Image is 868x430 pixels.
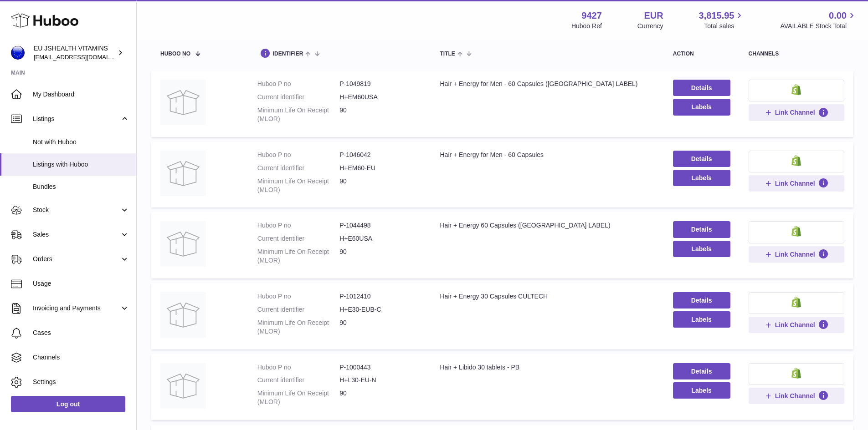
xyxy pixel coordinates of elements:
[339,106,421,123] dd: 90
[704,22,745,30] span: Total sales
[780,22,857,30] span: AVAILABLE Stock Total
[33,230,120,239] span: Sales
[33,304,120,313] span: Invoicing and Payments
[33,353,129,362] span: Channels
[257,248,339,265] dt: Minimum Life On Receipt (MLOR)
[257,305,339,314] dt: Current identifier
[160,51,190,57] span: Huboo no
[791,297,801,308] img: shopify-small.png
[33,255,120,263] span: Orders
[33,378,129,386] span: Settings
[791,226,801,237] img: shopify-small.png
[571,22,602,30] div: Huboo Ref
[257,221,339,230] dt: Huboo P no
[644,10,663,22] strong: EUR
[673,99,730,115] button: Labels
[775,250,815,258] span: Link Channel
[673,363,730,379] a: Details
[33,160,129,169] span: Listings with Huboo
[257,106,339,123] dt: Minimum Life On Receipt (MLOR)
[34,53,134,61] span: [EMAIL_ADDRESS][DOMAIN_NAME]
[673,292,730,309] a: Details
[791,84,801,95] img: shopify-small.png
[34,44,116,61] div: EU JSHEALTH VITAMINS
[440,363,654,372] div: Hair + Libido 30 tablets - PB
[257,376,339,384] dt: Current identifier
[699,10,745,30] a: 3,815.95 Total sales
[775,321,815,329] span: Link Channel
[791,155,801,166] img: shopify-small.png
[673,311,730,328] button: Labels
[339,248,421,265] dd: 90
[749,246,844,263] button: Link Channel
[780,10,857,30] a: 0.00 AVAILABLE Stock Total
[673,382,730,399] button: Labels
[699,10,734,22] span: 3,815.95
[339,363,421,372] dd: P-1000443
[160,363,206,409] img: Hair + Libido 30 tablets - PB
[749,104,844,121] button: Link Channel
[791,368,801,379] img: shopify-small.png
[33,182,129,191] span: Bundles
[775,179,815,187] span: Link Channel
[257,292,339,301] dt: Huboo P no
[673,170,730,186] button: Labels
[440,221,654,230] div: Hair + Energy 60 Capsules ([GEOGRAPHIC_DATA] LABEL)
[33,138,129,147] span: Not with Huboo
[775,108,815,116] span: Link Channel
[257,363,339,372] dt: Huboo P no
[273,51,303,57] span: identifier
[33,329,129,337] span: Cases
[440,51,455,57] span: title
[160,221,206,267] img: Hair + Energy 60 Capsules (USA LABEL)
[257,177,339,194] dt: Minimum Life On Receipt (MLOR)
[440,151,654,159] div: Hair + Energy for Men - 60 Capsules
[339,93,421,101] dd: H+EM60USA
[160,80,206,125] img: Hair + Energy for Men - 60 Capsules (USA LABEL)
[339,151,421,159] dd: P-1046042
[440,80,654,88] div: Hair + Energy for Men - 60 Capsules ([GEOGRAPHIC_DATA] LABEL)
[257,80,339,88] dt: Huboo P no
[673,80,730,96] a: Details
[339,376,421,384] dd: H+L30-EU-N
[749,175,844,192] button: Link Channel
[257,389,339,406] dt: Minimum Life On Receipt (MLOR)
[673,151,730,167] a: Details
[673,241,730,257] button: Labels
[257,234,339,243] dt: Current identifier
[339,234,421,243] dd: H+E60USA
[775,392,815,400] span: Link Channel
[257,151,339,159] dt: Huboo P no
[637,22,663,30] div: Currency
[33,206,120,214] span: Stock
[339,164,421,172] dd: H+EM60-EU
[33,115,120,123] span: Listings
[11,46,25,60] img: internalAdmin-9427@internal.huboo.com
[257,319,339,336] dt: Minimum Life On Receipt (MLOR)
[339,177,421,194] dd: 90
[440,292,654,301] div: Hair + Energy 30 Capsules CULTECH
[339,305,421,314] dd: H+E30-EUB-C
[257,164,339,172] dt: Current identifier
[339,221,421,230] dd: P-1044498
[160,151,206,196] img: Hair + Energy for Men - 60 Capsules
[339,389,421,406] dd: 90
[339,319,421,336] dd: 90
[11,396,125,412] a: Log out
[829,10,847,22] span: 0.00
[257,93,339,101] dt: Current identifier
[339,292,421,301] dd: P-1012410
[339,80,421,88] dd: P-1049819
[33,90,129,99] span: My Dashboard
[673,51,730,57] div: action
[581,10,602,22] strong: 9427
[673,221,730,238] a: Details
[33,279,129,288] span: Usage
[749,317,844,333] button: Link Channel
[749,51,844,57] div: channels
[749,388,844,404] button: Link Channel
[160,292,206,338] img: Hair + Energy 30 Capsules CULTECH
